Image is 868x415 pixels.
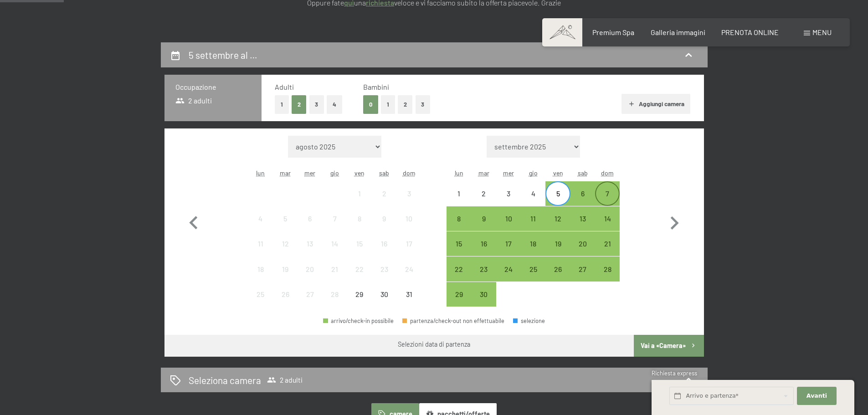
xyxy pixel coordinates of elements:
div: partenza/check-out non effettuabile [347,282,372,307]
button: Mese successivo [661,136,688,307]
div: 1 [447,190,470,213]
div: 28 [596,266,619,288]
div: partenza/check-out possibile [570,231,595,256]
div: Sun Aug 17 2025 [396,231,421,256]
div: partenza/check-out possibile [472,256,496,281]
div: partenza/check-out non effettuabile [248,256,273,281]
span: 2 adulti [175,96,212,106]
div: Sat Sep 06 2025 [570,181,595,206]
div: partenza/check-out possibile [545,256,570,281]
div: partenza/check-out non effettuabile [248,282,273,307]
abbr: martedì [478,169,489,177]
div: partenza/check-out possibile [545,206,570,231]
div: Thu Aug 28 2025 [323,282,347,307]
div: Sun Sep 21 2025 [595,231,620,256]
button: 3 [309,95,324,114]
div: 22 [447,266,470,288]
div: Wed Sep 24 2025 [496,256,521,281]
div: Fri Aug 29 2025 [347,282,372,307]
div: Mon Sep 22 2025 [447,256,471,281]
div: 15 [447,240,470,263]
div: Thu Aug 21 2025 [323,256,347,281]
div: Fri Aug 01 2025 [347,181,372,206]
div: Fri Aug 22 2025 [347,256,372,281]
div: Mon Aug 11 2025 [248,231,273,256]
button: 0 [363,95,378,114]
div: 17 [397,240,420,263]
div: 23 [473,266,495,288]
div: 4 [522,190,544,213]
div: partenza/check-out non effettuabile [298,256,322,281]
a: Galleria immagini [651,28,705,36]
div: Sun Aug 10 2025 [396,206,421,231]
div: Wed Aug 06 2025 [298,206,322,231]
div: partenza/check-out non effettuabile [472,181,496,206]
div: partenza/check-out non effettuabile [372,206,396,231]
div: selezione [513,318,545,324]
div: partenza/check-out non effettuabile [372,282,396,307]
div: partenza/check-out possibile [595,231,620,256]
div: Wed Aug 13 2025 [298,231,322,256]
div: Mon Sep 29 2025 [447,282,471,307]
div: 27 [571,266,594,288]
abbr: venerdì [553,169,563,177]
div: arrivo/check-in possibile [323,318,394,324]
div: partenza/check-out non effettuabile [248,206,273,231]
div: partenza/check-out non effettuabile [347,256,372,281]
div: partenza/check-out possibile [595,206,620,231]
div: 5 [546,190,569,213]
span: Avanti [806,392,827,400]
div: Sat Aug 16 2025 [372,231,396,256]
div: 25 [249,291,272,313]
div: partenza/check-out possibile [447,282,471,307]
div: Sat Aug 23 2025 [372,256,396,281]
div: Selezioni data di partenza [398,340,470,349]
h2: Seleziona camera [189,374,261,387]
div: 6 [298,215,321,238]
div: 23 [373,266,395,288]
div: Thu Aug 07 2025 [323,206,347,231]
abbr: venerdì [354,169,365,177]
div: partenza/check-out possibile [570,256,595,281]
div: 20 [571,240,594,263]
div: partenza/check-out non effettuabile [248,231,273,256]
div: Sat Sep 20 2025 [570,231,595,256]
div: 19 [274,266,297,288]
button: Mese precedente [180,136,207,307]
div: partenza/check-out non effettuabile [298,282,322,307]
div: partenza/check-out non effettuabile [372,256,396,281]
div: 8 [447,215,470,238]
div: partenza/check-out non effettuabile [396,181,421,206]
div: 26 [274,291,297,313]
abbr: lunedì [455,169,463,177]
div: partenza/check-out possibile [496,206,521,231]
div: partenza/check-out non effettuabile [396,231,421,256]
div: 18 [522,240,544,263]
abbr: sabato [578,169,588,177]
abbr: mercoledì [304,169,315,177]
span: Premium Spa [592,28,634,36]
button: 3 [416,95,431,114]
div: partenza/check-out non effettuabile [323,282,347,307]
div: 16 [473,240,495,263]
div: 14 [324,240,346,263]
div: 6 [571,190,594,213]
div: Wed Sep 03 2025 [496,181,521,206]
h2: 5 settembre al … [189,49,257,61]
div: Thu Sep 25 2025 [521,256,545,281]
div: Sat Aug 02 2025 [372,181,396,206]
div: partenza/check-out possibile [472,231,496,256]
div: Thu Sep 18 2025 [521,231,545,256]
div: 7 [596,190,619,213]
div: partenza/check-out non effettuabile [396,256,421,281]
div: 24 [397,266,420,288]
div: 2 [373,190,395,213]
div: partenza/check-out possibile [570,206,595,231]
a: PRENOTA ONLINE [721,28,779,36]
div: 1 [348,190,371,213]
div: Sat Sep 27 2025 [570,256,595,281]
div: partenza/check-out possibile [447,231,471,256]
div: Sun Sep 28 2025 [595,256,620,281]
div: 18 [249,266,272,288]
div: Sun Aug 24 2025 [396,256,421,281]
